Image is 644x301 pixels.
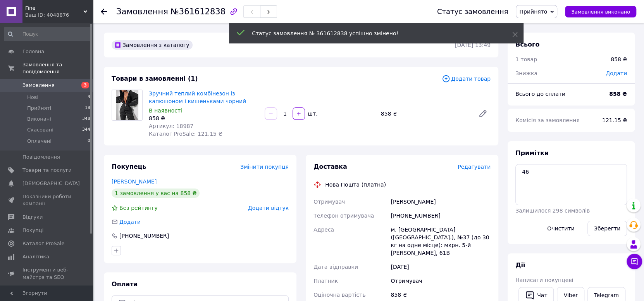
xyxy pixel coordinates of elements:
[389,195,492,209] div: [PERSON_NAME]
[112,189,200,198] div: 1 замовлення у вас на 858 ₴
[323,181,388,189] div: Нова Пошта (платна)
[306,110,318,118] div: шт.
[515,208,590,214] span: Залишилося 298 символів
[27,126,53,133] span: Скасовані
[389,209,492,223] div: [PHONE_NUMBER]
[119,205,158,211] span: Без рейтингу
[112,40,193,50] div: Замовлення з каталогу
[88,94,90,101] span: 3
[4,27,91,41] input: Пошук
[22,266,72,280] span: Інструменти веб-майстра та SEO
[313,199,345,205] span: Отримувач
[519,9,547,15] span: Прийнято
[515,56,537,62] span: 1 товар
[170,7,226,16] span: №361612838
[606,70,627,76] span: Додати
[119,232,170,240] div: [PHONE_NUMBER]
[515,277,573,283] span: Написати покупцеві
[82,116,90,123] span: 348
[82,126,90,133] span: 344
[27,138,52,145] span: Оплачені
[313,278,338,284] span: Платник
[27,94,38,101] span: Нові
[389,260,492,274] div: [DATE]
[313,292,365,298] span: Оціночна вартість
[609,91,627,97] b: 858 ₴
[458,164,491,170] span: Редагувати
[252,29,493,37] div: Статус замовлення № 361612838 успішно змінено!
[101,8,107,16] div: Повернутися назад
[112,178,157,185] a: [PERSON_NAME]
[22,240,64,247] span: Каталог ProSale
[149,90,246,104] a: Зручний теплий комбінезон із капюшоном і кишеньками чорний
[116,90,139,120] img: Зручний теплий комбінезон із капюшоном і кишеньками чорний
[389,223,492,260] div: м. [GEOGRAPHIC_DATA] ([GEOGRAPHIC_DATA].), №37 (до 30 кг на одне місце): мкрн. 5-й [PERSON_NAME],...
[611,55,627,63] div: 858 ₴
[22,167,72,174] span: Товари та послуги
[571,9,630,15] span: Замовлення виконано
[22,253,49,260] span: Аналітика
[437,8,508,16] div: Статус замовлення
[515,164,627,205] textarea: 46
[515,70,537,76] span: Знижка
[112,75,198,82] span: Товари в замовленні (1)
[22,193,72,207] span: Показники роботи компанії
[27,116,51,123] span: Виконані
[22,82,55,89] span: Замовлення
[515,261,525,269] span: Дії
[378,108,472,119] div: 858 ₴
[88,138,90,145] span: 0
[27,105,51,112] span: Прийняті
[313,163,347,170] span: Доставка
[565,6,636,17] button: Замовлення виконано
[515,91,565,97] span: Всього до сплати
[81,82,89,88] span: 3
[313,227,334,233] span: Адреса
[116,7,168,16] span: Замовлення
[313,264,358,270] span: Дата відправки
[22,214,43,221] span: Відгуки
[112,280,138,288] span: Оплата
[25,5,83,12] span: Fine
[389,274,492,288] div: Отримувач
[25,12,93,19] div: Ваш ID: 4048876
[149,131,222,137] span: Каталог ProSale: 121.15 ₴
[515,149,549,157] span: Примітки
[22,180,80,187] span: [DEMOGRAPHIC_DATA]
[627,254,642,269] button: Чат з покупцем
[587,221,627,236] button: Зберегти
[149,107,182,114] span: В наявності
[149,114,258,122] div: 858 ₴
[442,74,491,83] span: Додати товар
[515,117,580,123] span: Комісія за замовлення
[541,221,581,236] button: Очистити
[313,213,374,219] span: Телефон отримувача
[119,219,141,225] span: Додати
[22,48,44,55] span: Головна
[149,123,193,129] span: Артикул: 18987
[22,227,43,234] span: Покупці
[515,41,539,48] span: Всього
[22,154,60,161] span: Повідомлення
[602,117,627,123] span: 121.15 ₴
[112,163,146,170] span: Покупець
[22,61,93,75] span: Замовлення та повідомлення
[475,106,491,121] a: Редагувати
[240,164,289,170] span: Змінити покупця
[248,205,289,211] span: Додати відгук
[85,105,90,112] span: 18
